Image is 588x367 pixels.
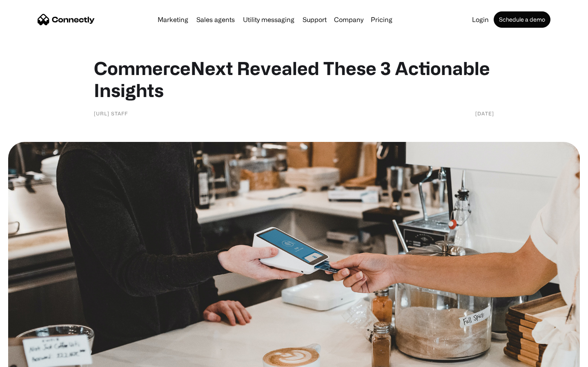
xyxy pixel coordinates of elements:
[193,16,238,23] a: Sales agents
[469,16,492,23] a: Login
[94,109,128,117] div: [URL] Staff
[16,353,49,364] ul: Language list
[334,14,363,25] div: Company
[299,16,330,23] a: Support
[240,16,298,23] a: Utility messaging
[367,16,396,23] a: Pricing
[8,353,49,364] aside: Language selected: English
[475,109,494,117] div: [DATE]
[494,11,550,28] a: Schedule a demo
[154,16,192,23] a: Marketing
[94,57,494,101] h1: CommerceNext Revealed These 3 Actionable Insights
